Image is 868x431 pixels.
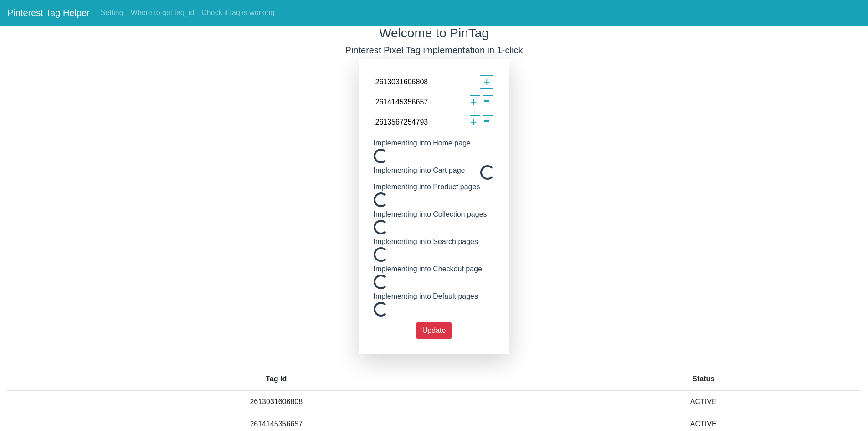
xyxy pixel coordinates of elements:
td: ACTIVE [546,390,861,413]
th: Status [546,368,861,390]
span: - [483,104,490,136]
div: Implementing into Cart page [367,165,472,182]
div: Implementing into Home page [367,138,478,149]
td: 2613031606808 [7,390,546,413]
div: Implementing into Search pages [367,236,485,247]
input: paste your tag id here [374,74,468,90]
div: Implementing into Product pages [367,182,487,192]
div: Implementing into Default pages [367,291,485,302]
span: + [470,114,477,131]
input: paste your tag id here [374,94,468,110]
span: - [483,83,490,116]
div: Implementing into Collection pages [367,209,494,220]
div: Implementing into Checkout page [367,264,489,275]
a: Pinterest Tag Helper [7,4,90,22]
input: paste your tag id here [374,114,468,130]
a: Check if tag is working [198,4,278,22]
a: Setting [97,4,127,22]
th: Tag Id [7,368,546,390]
a: Where to get tag_id [127,4,198,22]
span: + [470,93,477,111]
button: Update [416,322,452,339]
span: + [483,73,490,91]
span: Update [422,327,446,334]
